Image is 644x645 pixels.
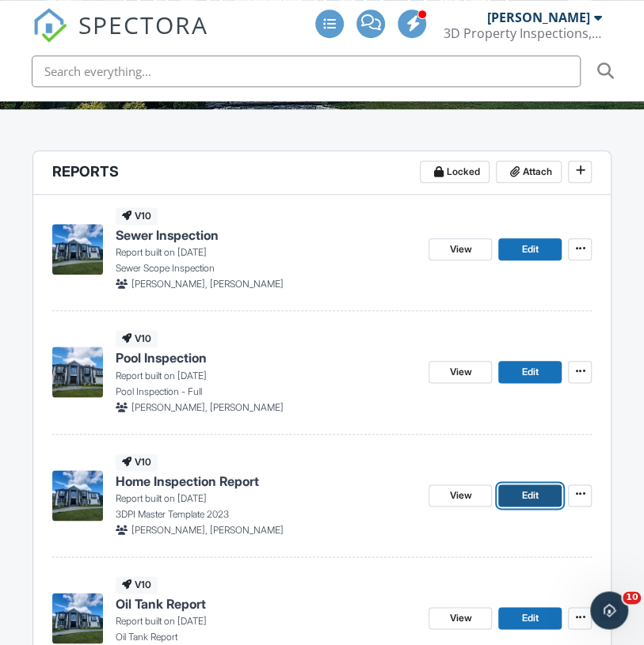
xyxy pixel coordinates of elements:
div: [PERSON_NAME] [486,9,589,25]
iframe: Intercom live chat [590,591,628,629]
div: 3D Property Inspections, LLC [443,25,601,41]
span: SPECTORA [78,8,208,41]
a: SPECTORA [32,21,208,55]
span: 10 [623,591,641,604]
img: The Best Home Inspection Software - Spectora [32,8,67,43]
input: Search everything... [32,55,581,87]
